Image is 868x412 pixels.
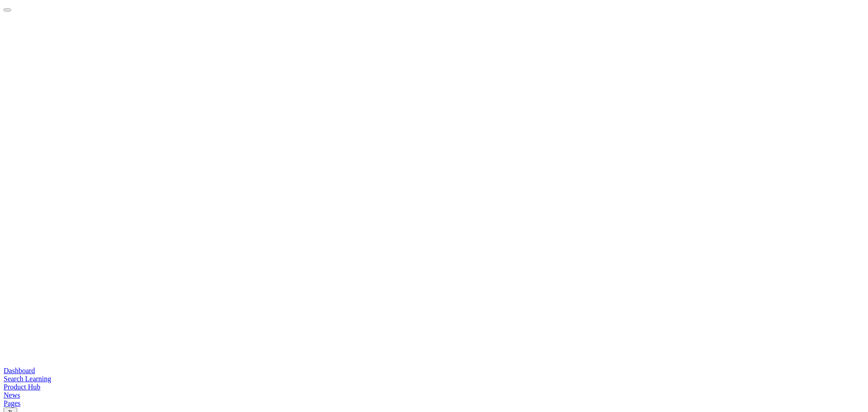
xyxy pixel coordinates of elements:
span: News [4,391,20,399]
a: search-iconSearch Learning [4,375,864,383]
a: pages-iconPages [4,399,864,407]
span: Pages [4,399,20,407]
span: Search Learning [4,375,51,383]
a: car-iconProduct Hub [4,383,864,391]
a: news-iconNews [4,391,864,399]
span: Product Hub [4,383,40,391]
a: guage-iconDashboard [4,367,864,375]
span: Dashboard [4,367,35,374]
a: Trak [4,12,864,367]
